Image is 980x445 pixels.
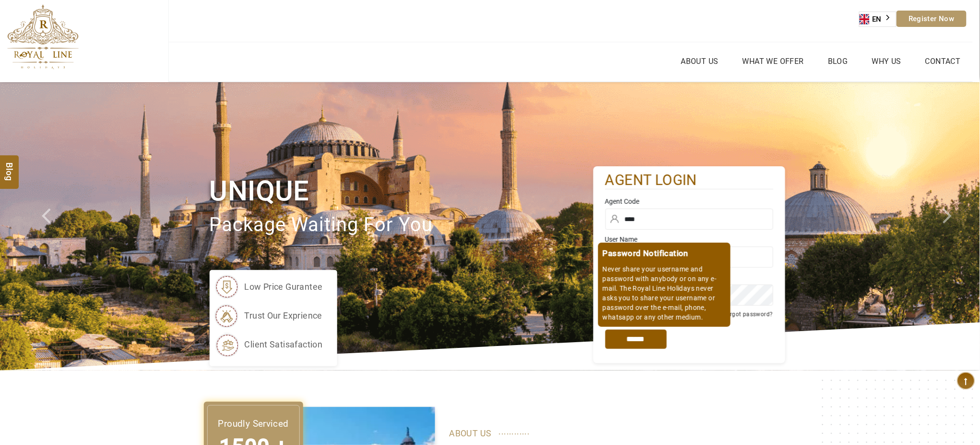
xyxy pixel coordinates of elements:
div: Language [859,12,897,27]
label: Remember me [615,312,653,319]
label: Password [605,272,773,282]
a: What we Offer [740,54,806,68]
a: Register Now [897,11,967,27]
a: Why Us [870,54,904,68]
h2: agent login [605,171,773,190]
a: Forgot password? [723,311,773,318]
label: User Name [605,235,773,244]
a: EN [860,12,896,26]
li: low price gurantee [214,275,323,299]
a: Check next image [931,82,980,371]
a: Contact [923,54,963,68]
a: Blog [826,54,850,68]
p: package waiting for you [210,209,593,241]
aside: Language selected: English [859,12,897,27]
img: The Royal Line Holidays [7,4,79,69]
span: ............ [499,424,530,439]
a: About Us [679,54,721,68]
li: client satisafaction [214,333,323,357]
span: Blog [3,163,16,171]
p: ABOUT US [449,426,771,441]
h1: Unique [210,173,593,209]
li: trust our exprience [214,304,323,328]
a: Check next prev [29,82,78,371]
label: Agent Code [605,197,773,206]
